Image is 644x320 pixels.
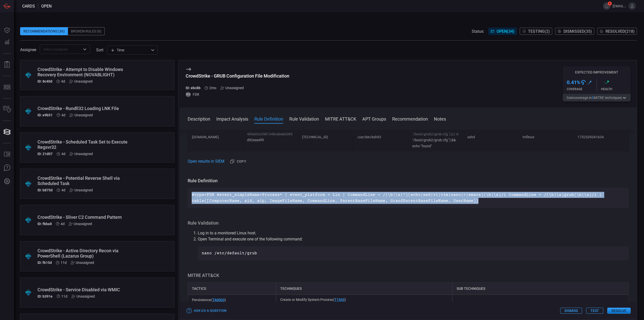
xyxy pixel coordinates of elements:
[188,272,629,278] h3: MITRE ATT&CK
[61,79,65,83] span: Sep 07, 2025 12:04 AM
[1,126,13,138] button: Cards
[560,308,582,314] button: Dismiss
[37,287,138,292] div: CrowdStrike - Service Disabled via WMIC
[41,4,52,9] span: open
[567,79,580,85] h3: 0.41 %
[1,162,13,174] button: Ask Us A Question
[608,2,612,6] span: 6
[188,178,629,184] h3: Rule Definition
[613,4,626,8] span: [EMAIL_ADDRESS][DOMAIN_NAME]
[61,261,67,265] span: Aug 31, 2025 1:23 AM
[186,86,200,90] h5: ID: ebc8b
[61,152,65,156] span: Sep 07, 2025 12:04 AM
[192,192,625,204] p: #type=FDR #event_simpleName=Process* | event_platform = Lin | CommandLine = /(\b|\s|^)(echo|sed|v...
[69,188,93,192] div: Unassigned
[289,116,319,122] button: Rule Validation
[334,298,345,302] a: T1543
[188,282,276,295] div: Tactics
[601,87,631,91] div: Health
[1,36,13,48] button: Detections
[188,220,629,226] h3: Rule Validation
[1,175,13,188] button: Preferences
[528,29,550,34] span: Testing ( 2 )
[276,282,452,295] div: Techniques
[69,222,92,226] div: Unassigned
[69,113,93,117] div: Unassigned
[392,116,428,122] button: Recommendation
[186,73,289,79] div: CrowdStrike - GRUB Configuration File Modification
[586,308,603,314] button: Test
[198,236,629,242] p: Open Terminal and execute one of the following command:
[563,70,631,74] h5: Expected Improvement
[20,27,68,35] div: Recommendations (36)
[111,48,149,53] div: Time
[212,298,225,302] a: TA0003
[61,222,65,226] span: Sep 07, 2025 12:04 AM
[592,96,594,100] span: 3
[563,29,592,34] span: Dismissed ( 35 )
[563,94,631,101] button: Gaincoverage in3MITRE techniques
[209,86,216,90] span: Jul 27, 2025 3:14 AM
[603,2,611,10] button: 6
[597,28,637,35] button: Resolved(218)
[188,116,210,122] button: Description
[20,47,36,52] span: Assignee
[22,4,35,9] span: Cards
[37,188,53,192] h5: ID: b875d
[69,79,93,83] div: Unassigned
[81,46,88,53] button: Open
[362,116,386,122] button: APT Groups
[37,248,138,259] div: CrowdStrike - Active Directory Recon via PowerShell (Lazarus Group)
[37,106,138,111] div: CrowdStrike - Rundll32 Loading LNK File
[228,157,248,166] button: Copy
[434,116,446,122] button: Notes
[325,116,356,122] button: MITRE ATT&CK
[61,113,65,117] span: Sep 07, 2025 12:04 AM
[61,294,67,298] span: Aug 31, 2025 1:23 AM
[254,116,283,122] button: Rule Definition
[555,28,594,35] button: Dismissed(35)
[1,81,13,93] button: MITRE - Detection Posture
[71,294,95,298] div: Unassigned
[520,28,552,35] button: Testing(2)
[488,28,517,35] button: Open(34)
[37,67,138,77] div: CrowdStrike - Attempt to Disable Windows Recovery Environment (NOVABLIGHT)
[192,298,226,302] span: Persistence ( )
[1,24,13,36] button: Dashboard
[198,230,629,236] li: Log in to a monitored Linux host.
[202,250,625,256] p: nano /etc/default/grub
[37,139,138,150] div: CrowdStrike - Scheduled Task Set to Execute Regsvr32
[37,222,52,226] h5: ID: fbba8
[186,307,228,315] button: Ask Us a Question
[37,79,52,83] h5: ID: 8c40d
[472,29,484,34] span: Status:
[69,152,93,156] div: Unassigned
[37,261,52,265] h5: ID: fb15d
[188,158,224,164] a: Open results in SIEM
[37,175,138,186] div: CrowdStrike - Potential Reverse Shell via Scheduled Task
[186,92,289,97] div: FDR
[1,103,13,116] button: Inventory
[216,116,248,122] button: Impact Analysis
[1,59,13,71] button: Reports
[280,298,346,302] span: Create or Modify System Process ( )
[41,46,80,52] input: Select assignee
[452,282,629,295] div: Sub Techniques
[1,148,13,160] button: Rule Catalog
[61,188,65,192] span: Sep 07, 2025 12:04 AM
[68,27,105,35] div: Broken Rules (0)
[606,29,635,34] span: Resolved ( 218 )
[37,113,53,117] h5: ID: e9b51
[567,87,597,91] div: Coverage
[37,215,138,220] div: CrowdStrike - Sliver C2 Command Pattern
[220,86,244,90] div: Unassigned
[37,152,53,156] h5: ID: 21d07
[71,261,94,265] div: Unassigned
[607,308,631,314] button: Resolve
[96,48,103,52] label: sort
[497,29,514,34] span: Open ( 34 )
[37,294,53,298] h5: ID: b391e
